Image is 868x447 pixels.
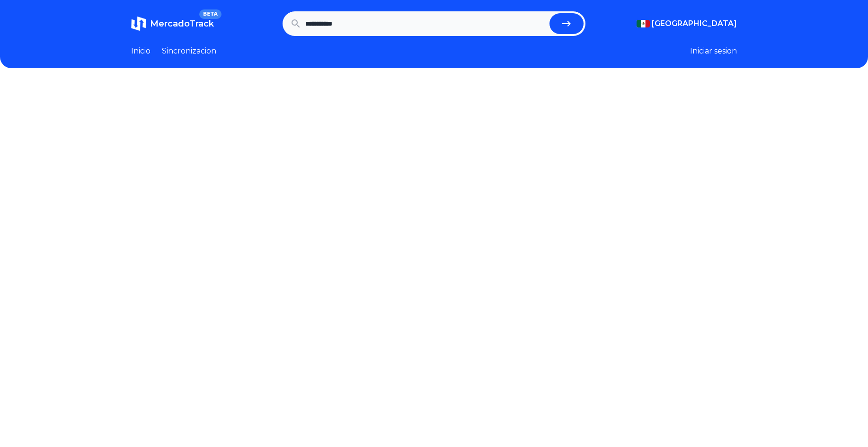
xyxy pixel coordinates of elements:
[150,18,214,29] span: MercadoTrack
[652,18,737,29] span: [GEOGRAPHIC_DATA]
[131,16,214,31] a: MercadoTrackBETA
[162,45,216,57] a: Sincronizacion
[690,45,737,57] button: Iniciar sesion
[199,9,221,19] span: BETA
[637,20,650,27] img: Mexico
[131,45,151,57] a: Inicio
[131,16,146,31] img: MercadoTrack
[637,18,737,29] button: [GEOGRAPHIC_DATA]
